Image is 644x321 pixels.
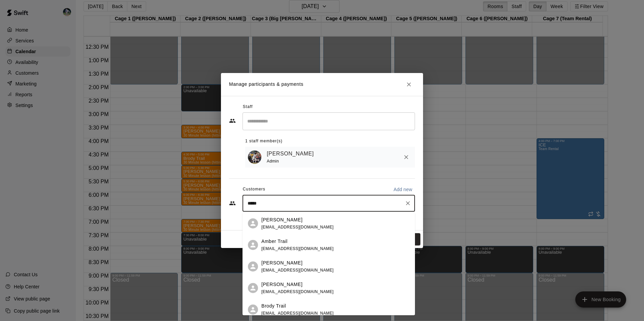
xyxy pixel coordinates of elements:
[245,136,283,147] span: 1 staff member(s)
[229,117,236,124] svg: Staff
[261,246,334,251] span: [EMAIL_ADDRESS][DOMAIN_NAME]
[243,184,265,195] span: Customers
[391,184,415,195] button: Add new
[267,149,314,158] a: [PERSON_NAME]
[261,311,334,316] span: [EMAIL_ADDRESS][DOMAIN_NAME]
[261,302,286,310] p: Brody Trail
[261,268,334,273] span: [EMAIL_ADDRESS][DOMAIN_NAME]
[261,281,302,288] p: [PERSON_NAME]
[243,112,415,130] div: Search staff
[400,151,412,163] button: Remove
[261,216,302,223] p: [PERSON_NAME]
[261,259,302,266] p: [PERSON_NAME]
[229,200,236,207] svg: Customers
[267,159,279,164] span: Admin
[248,283,258,293] div: David Hansen
[248,218,258,228] div: Heather Hansen
[403,78,415,91] button: Close
[229,81,303,88] p: Manage participants & payments
[243,195,415,212] div: Start typing to search customers...
[248,240,258,250] div: Amber Trail
[243,102,253,112] span: Staff
[248,261,258,272] div: Hunter Hansen
[261,289,334,294] span: [EMAIL_ADDRESS][DOMAIN_NAME]
[403,199,413,208] button: Clear
[248,305,258,315] div: Brody Trail
[393,186,412,193] p: Add new
[261,225,334,229] span: [EMAIL_ADDRESS][DOMAIN_NAME]
[248,150,261,164] img: Cody Hawn
[261,238,288,245] p: Amber Trail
